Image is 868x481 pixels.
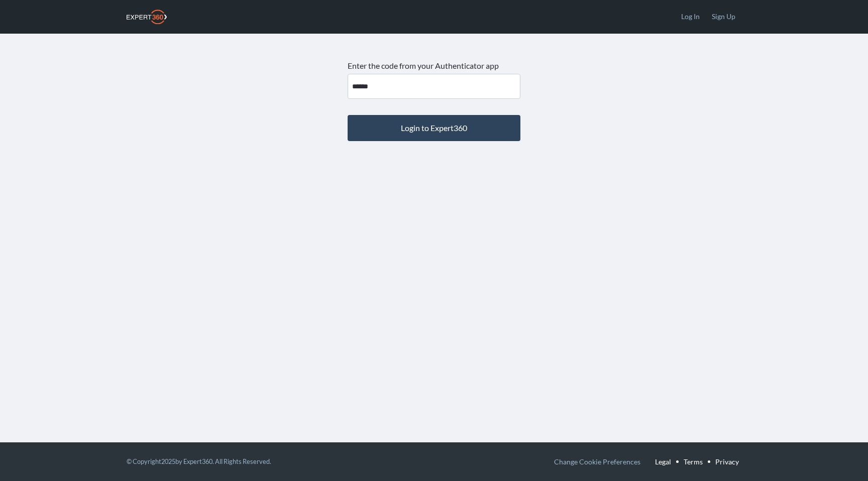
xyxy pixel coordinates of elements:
img: Expert360 [127,10,167,24]
a: Legal [655,455,671,468]
a: Privacy [715,455,739,468]
label: Enter the code from your Authenticator app [348,60,499,72]
a: Terms [684,455,703,468]
small: © Copyright 2025 by Expert360. All Rights Reserved. [127,457,271,465]
span: Login to Expert360 [401,123,467,133]
button: Login to Expert360 [348,115,520,141]
button: Change Cookie Preferences [554,455,640,468]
